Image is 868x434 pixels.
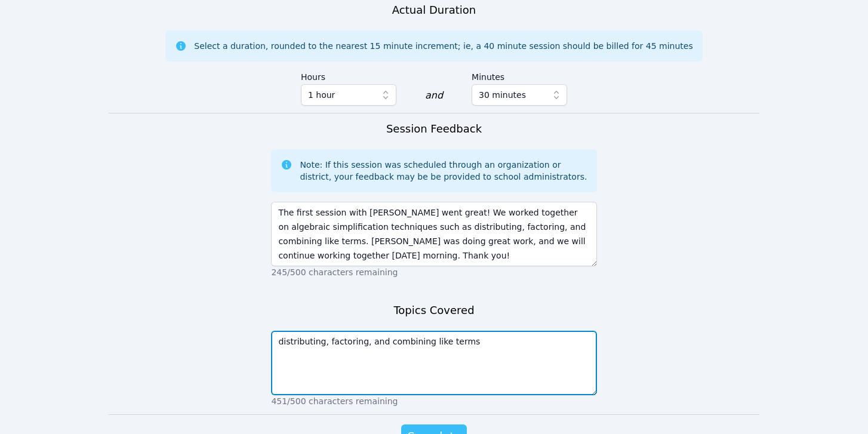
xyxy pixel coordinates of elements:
label: Minutes [472,66,567,84]
label: Hours [301,66,396,84]
textarea: distributing, factoring, and combining like terms [271,331,596,395]
span: 1 hour [308,88,335,102]
p: 451/500 characters remaining [271,395,596,407]
div: Note: If this session was scheduled through an organization or district, your feedback may be be ... [300,159,587,183]
textarea: The first session with [PERSON_NAME] went great! We worked together on algebraic simplification t... [271,202,596,266]
h3: Topics Covered [393,302,474,319]
h3: Session Feedback [386,121,482,137]
p: 245/500 characters remaining [271,266,596,278]
button: 30 minutes [472,84,567,106]
div: Select a duration, rounded to the nearest 15 minute increment; ie, a 40 minute session should be ... [194,40,692,52]
button: 1 hour [301,84,396,106]
h3: Actual Duration [392,2,476,19]
div: and [425,88,443,103]
span: 30 minutes [479,88,526,102]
